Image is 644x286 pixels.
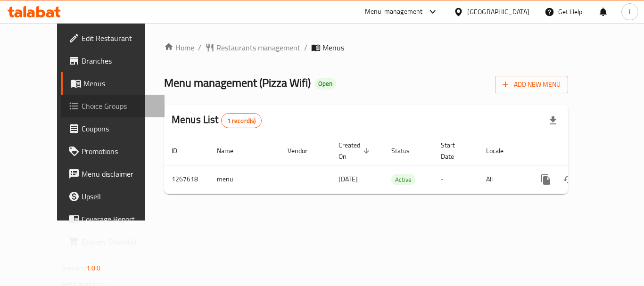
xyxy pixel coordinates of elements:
[82,191,157,202] span: Upsell
[391,174,415,185] div: Active
[82,213,157,225] span: Coverage Report
[61,27,165,49] a: Edit Restaurant
[82,100,157,112] span: Choice Groups
[535,168,557,191] button: more
[503,79,561,90] span: Add New Menu
[82,123,157,134] span: Coupons
[164,42,568,53] nav: breadcrumb
[172,113,262,128] h2: Menus List
[198,42,201,53] li: /
[322,42,344,53] span: Menus
[222,116,262,125] span: 1 record(s)
[83,78,157,89] span: Menus
[339,139,372,162] span: Created On
[339,173,358,185] span: [DATE]
[527,137,633,165] th: Actions
[216,42,300,53] span: Restaurants management
[62,262,85,274] span: Version:
[557,168,580,191] button: Change Status
[495,76,568,93] button: Add New Menu
[441,139,467,162] span: Start Date
[61,230,165,253] a: Grocery Checklist
[433,165,479,194] td: -
[288,145,320,156] span: Vendor
[61,140,165,163] a: Promotions
[61,208,165,230] a: Coverage Report
[164,137,633,194] table: enhanced table
[61,95,165,117] a: Choice Groups
[314,78,336,90] div: Open
[391,145,422,156] span: Status
[479,165,527,194] td: All
[82,146,157,157] span: Promotions
[209,165,280,194] td: menu
[164,72,311,93] span: Menu management ( Pizza Wifi )
[164,165,209,194] td: 1267618
[61,72,165,95] a: Menus
[314,80,336,88] span: Open
[172,145,190,156] span: ID
[205,42,300,53] a: Restaurants management
[486,145,516,156] span: Locale
[365,6,423,17] div: Menu-management
[221,113,262,128] div: Total records count
[304,42,307,53] li: /
[82,168,157,180] span: Menu disclaimer
[391,174,415,185] span: Active
[82,236,157,247] span: Grocery Checklist
[61,49,165,72] a: Branches
[542,109,564,132] div: Export file
[82,33,157,44] span: Edit Restaurant
[86,262,101,274] span: 1.0.0
[467,7,529,17] div: [GEOGRAPHIC_DATA]
[61,117,165,140] a: Coupons
[629,7,630,17] span: l
[61,163,165,185] a: Menu disclaimer
[82,55,157,66] span: Branches
[61,185,165,208] a: Upsell
[217,145,246,156] span: Name
[164,42,194,53] a: Home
